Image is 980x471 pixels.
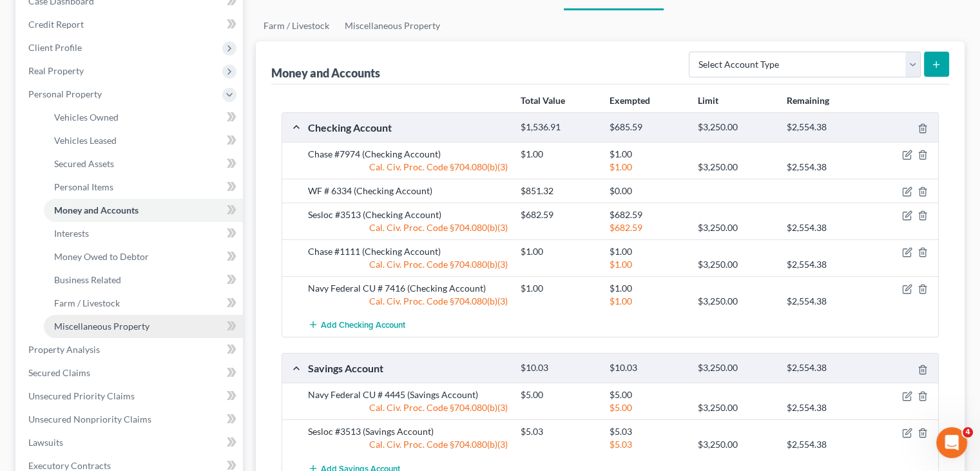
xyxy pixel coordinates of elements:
div: $2,554.38 [780,362,869,374]
span: Lawsuits [28,437,63,448]
span: Unsecured Nonpriority Claims [28,414,151,425]
a: Farm / Livestock [256,10,337,41]
div: Money and Accounts [271,65,380,81]
div: Sesloc #3513 (Savings Account) [302,425,514,438]
span: Add Checking Account [321,320,405,330]
div: $851.32 [514,185,602,197]
div: $3,250.00 [691,221,780,234]
a: Secured Claims [18,361,243,385]
div: $1,536.91 [514,121,602,134]
a: Money and Accounts [44,199,243,222]
a: Farm / Livestock [44,292,243,315]
div: $3,250.00 [691,438,780,451]
div: $1.00 [603,148,691,161]
div: $10.03 [603,362,691,374]
a: Personal Items [44,175,243,199]
div: $1.00 [603,245,691,258]
span: Money Owed to Debtor [54,251,149,262]
div: Navy Federal CU # 7416 (Checking Account) [302,282,514,295]
div: $685.59 [603,121,691,134]
a: Property Analysis [18,338,243,361]
span: 4 [963,427,973,437]
strong: Exempted [610,95,650,106]
div: $682.59 [603,221,691,234]
span: Vehicles Owned [54,112,119,123]
div: Cal. Civ. Proc. Code §704.080(b)(3) [302,438,514,451]
div: $1.00 [514,245,602,258]
div: Cal. Civ. Proc. Code §704.080(b)(3) [302,295,514,308]
span: Money and Accounts [54,205,139,215]
div: $5.03 [603,438,691,451]
div: $2,554.38 [780,161,869,174]
a: Miscellaneous Property [337,10,448,41]
div: $2,554.38 [780,221,869,234]
a: Credit Report [18,13,243,36]
div: $5.00 [603,401,691,414]
a: Business Related [44,268,243,292]
div: Chase #1111 (Checking Account) [302,245,514,258]
a: Unsecured Nonpriority Claims [18,408,243,431]
div: $1.00 [514,282,602,295]
div: $5.03 [514,425,602,438]
div: Cal. Civ. Proc. Code §704.080(b)(3) [302,221,514,234]
button: Add Checking Account [308,313,405,337]
span: Secured Assets [54,158,114,169]
div: $5.00 [514,388,602,401]
div: $2,554.38 [780,401,869,414]
div: $2,554.38 [780,295,869,308]
span: Personal Items [54,181,113,192]
a: Lawsuits [18,431,243,454]
div: Cal. Civ. Proc. Code §704.080(b)(3) [302,258,514,271]
div: $2,554.38 [780,438,869,451]
div: Chase #7974 (Checking Account) [302,148,514,161]
a: Unsecured Priority Claims [18,385,243,408]
span: Credit Report [28,19,84,30]
span: Miscellaneous Property [54,321,149,332]
div: $3,250.00 [691,161,780,174]
iframe: Intercom live chat [936,427,967,458]
div: $3,250.00 [691,401,780,414]
span: Property Analysis [28,344,100,355]
div: $1.00 [603,282,691,295]
a: Money Owed to Debtor [44,245,243,268]
div: $3,250.00 [691,121,780,134]
a: Vehicles Owned [44,106,243,129]
div: Navy Federal CU # 4445 (Savings Account) [302,388,514,401]
span: Unsecured Priority Claims [28,390,135,401]
a: Miscellaneous Property [44,315,243,338]
div: Cal. Civ. Proc. Code §704.080(b)(3) [302,401,514,414]
strong: Limit [698,95,718,106]
div: $1.00 [514,148,602,161]
div: $1.00 [603,161,691,174]
div: WF # 6334 (Checking Account) [302,185,514,197]
a: Interests [44,222,243,245]
span: Interests [54,228,89,239]
a: Vehicles Leased [44,129,243,152]
span: Client Profile [28,42,82,53]
div: Checking Account [302,121,514,134]
div: $0.00 [603,185,691,197]
div: $3,250.00 [691,362,780,374]
div: $1.00 [603,258,691,271]
div: $3,250.00 [691,258,780,271]
span: Personal Property [28,88,102,99]
span: Executory Contracts [28,460,111,471]
div: $1.00 [603,295,691,308]
div: Sesloc #3513 (Checking Account) [302,208,514,221]
strong: Remaining [787,95,829,106]
div: $2,554.38 [780,258,869,271]
div: $10.03 [514,362,602,374]
div: $682.59 [514,208,602,221]
span: Real Property [28,65,84,76]
div: $682.59 [603,208,691,221]
a: Secured Assets [44,152,243,175]
span: Business Related [54,274,121,285]
div: $3,250.00 [691,295,780,308]
strong: Total Value [521,95,565,106]
div: Cal. Civ. Proc. Code §704.080(b)(3) [302,161,514,174]
span: Vehicles Leased [54,135,117,146]
span: Farm / Livestock [54,297,120,308]
div: $2,554.38 [780,121,869,134]
div: Savings Account [302,361,514,375]
div: $5.00 [603,388,691,401]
